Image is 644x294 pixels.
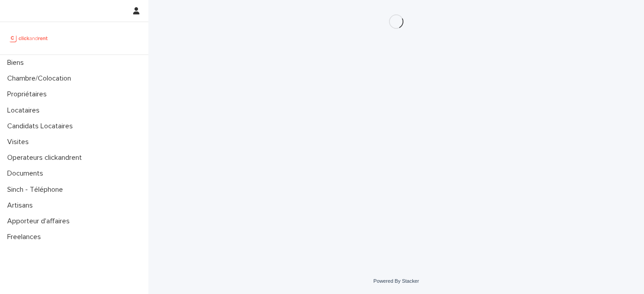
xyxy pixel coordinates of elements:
[4,185,70,194] p: Sinch - Téléphone
[4,154,89,162] p: Operateurs clickandrent
[4,217,77,226] p: Apporteur d'affaires
[4,233,48,241] p: Freelances
[4,201,40,210] p: Artisans
[4,169,50,178] p: Documents
[7,29,51,47] img: UCB0brd3T0yccxBKYDjQ
[4,106,47,115] p: Locataires
[373,278,419,284] a: Powered By Stacker
[4,59,31,67] p: Biens
[4,138,36,146] p: Visites
[4,90,54,99] p: Propriétaires
[4,74,78,83] p: Chambre/Colocation
[4,122,80,131] p: Candidats Locataires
